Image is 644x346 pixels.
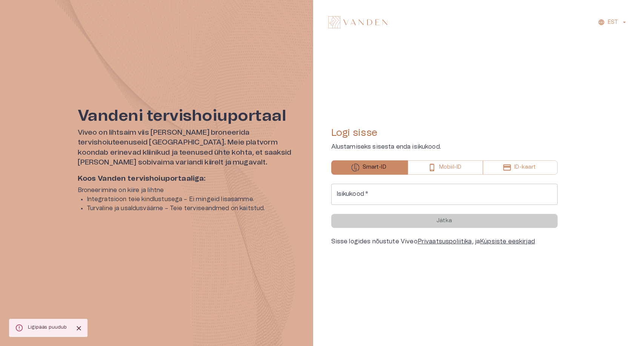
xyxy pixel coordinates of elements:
p: Mobiil-ID [439,163,461,171]
button: EST [597,17,629,28]
a: Küpsiste eeskirjad [480,238,535,245]
p: Alustamiseks sisesta enda isikukood. [331,142,558,151]
div: Sisse logides nõustute Viveo , ja [331,237,558,246]
img: Vanden logo [328,16,387,28]
button: Mobiil-ID [408,160,483,175]
p: Smart-ID [363,163,386,171]
h4: Logi sisse [331,127,558,139]
button: Close [73,323,85,334]
p: EST [608,18,618,26]
button: Smart-ID [331,160,408,175]
div: Ligipääs puudub [28,321,67,335]
a: Privaatsuspoliitika [418,238,472,245]
button: ID-kaart [483,160,557,175]
p: ID-kaart [514,163,536,171]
